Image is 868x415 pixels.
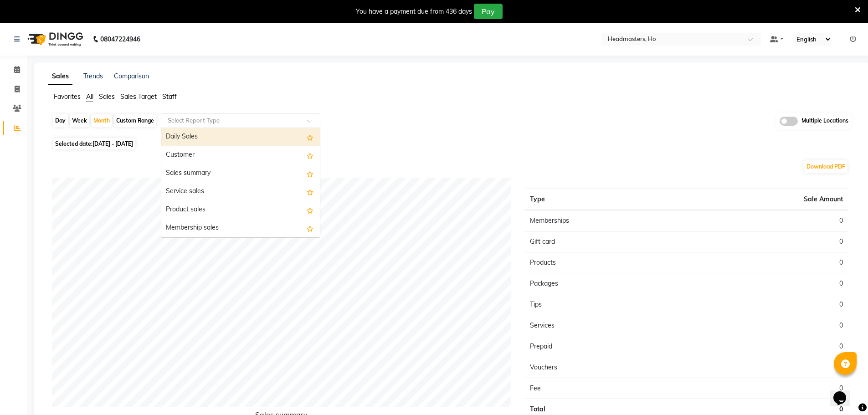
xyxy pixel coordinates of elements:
[307,205,313,215] span: Add this report to Favorites List
[524,294,686,315] td: Tips
[801,117,848,126] span: Multiple Locations
[687,315,848,336] td: 0
[99,92,115,101] span: Sales
[307,132,313,143] span: Add this report to Favorites List
[687,294,848,315] td: 0
[92,140,133,147] span: [DATE] - [DATE]
[524,273,686,294] td: Packages
[307,168,313,179] span: Add this report to Favorites List
[687,210,848,231] td: 0
[161,128,320,146] div: Daily Sales
[161,201,320,219] div: Product sales
[687,378,848,399] td: 0
[524,378,686,399] td: Fee
[804,160,847,173] button: Download PDF
[161,164,320,183] div: Sales summary
[161,128,320,238] ng-dropdown-panel: Options list
[114,72,149,80] a: Comparison
[161,146,320,164] div: Customer
[687,231,848,252] td: 0
[54,92,81,101] span: Favorites
[100,26,140,52] b: 08047224946
[83,72,103,80] a: Trends
[114,114,156,127] div: Custom Range
[91,114,112,127] div: Month
[687,252,848,273] td: 0
[162,92,177,101] span: Staff
[524,231,686,252] td: Gift card
[524,252,686,273] td: Products
[687,273,848,294] td: 0
[524,210,686,231] td: Memberships
[687,357,848,378] td: 0
[23,26,86,52] img: logo
[524,336,686,357] td: Prepaid
[524,357,686,378] td: Vouchers
[687,336,848,357] td: 0
[687,189,848,210] th: Sale Amount
[307,186,313,197] span: Add this report to Favorites List
[161,219,320,237] div: Membership sales
[474,4,503,19] button: Pay
[307,223,313,234] span: Add this report to Favorites List
[307,150,313,161] span: Add this report to Favorites List
[70,114,89,127] div: Week
[524,189,686,210] th: Type
[53,114,68,127] div: Day
[120,92,157,101] span: Sales Target
[53,138,135,149] span: Selected date:
[48,68,72,85] a: Sales
[86,92,93,101] span: All
[830,379,859,406] iframe: chat widget
[161,183,320,201] div: Service sales
[524,315,686,336] td: Services
[356,7,472,16] div: You have a payment due from 436 days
